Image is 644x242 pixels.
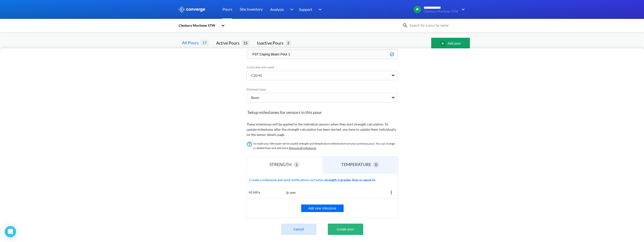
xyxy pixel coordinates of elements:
div: STRENGTH [269,161,294,168]
b: strength is greater than or equal to: [324,178,376,182]
span: 1 [295,162,298,167]
span: Support [299,6,312,12]
span: Setup milestones for sensors in this pour [247,109,398,116]
input: Search for a pour by name [408,23,465,28]
div: C35/45 [247,73,262,78]
button: Cancel [281,224,316,235]
span: Analysis [270,6,284,12]
span: Cleobury Mortimer STW [424,10,458,13]
img: logo_ewhite.svg [178,6,206,13]
p: To make your life easier we’ve copied strength and temperature milestones from your previous pour... [253,142,398,150]
img: more.svg [388,190,394,195]
div: Cleobury Mortimer STW [178,23,219,28]
div: Open Intercom Messenger [5,226,16,237]
img: icon-search.svg [402,23,408,28]
div: TEMPERATURE [341,161,373,168]
img: downArrow.svg [287,7,295,12]
p: These milestones will be applied to the individual sensors when they start strength calculation. ... [247,122,398,137]
a: Remove all milestones [289,146,316,150]
input: Type the pour name here [247,50,398,59]
button: Create pour [328,224,363,235]
img: downArrow.svg [316,7,323,12]
img: downArrow.svg [459,7,466,12]
label: Concrete mix used [247,65,398,70]
div: Beam [247,95,259,100]
label: Element type [247,87,398,92]
button: Add new milestone [301,204,344,212]
span: 0 [375,162,377,167]
div: @ spec [286,190,393,195]
div: 45 MPa [247,190,286,195]
span: Create a milestone and send notifications out when [247,177,398,183]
